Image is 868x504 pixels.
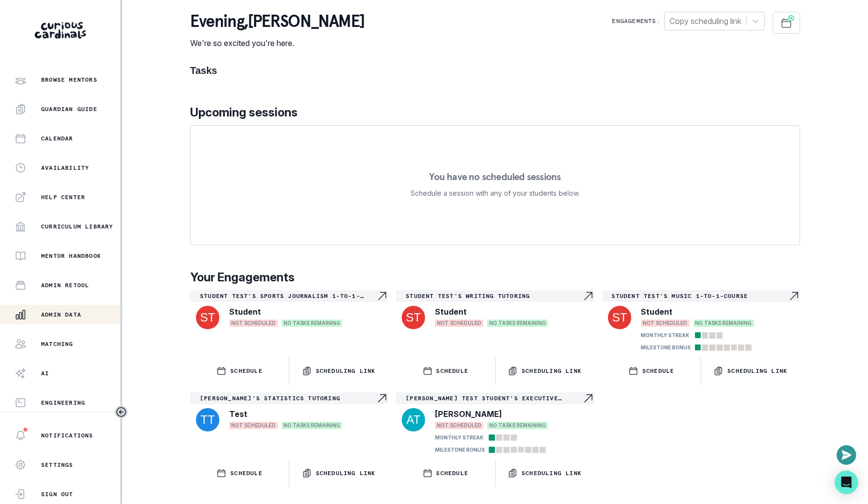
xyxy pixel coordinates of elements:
p: Student [229,306,261,318]
button: Scheduling Link [289,459,388,487]
a: Student Test's Music 1-to-1-courseNavigate to engagement pageStudentNOT SCHEDULEDNO TASKS REMAINI... [602,290,800,353]
img: Curious Cardinals Logo [35,22,86,39]
p: SCHEDULE [230,469,262,477]
span: NOT SCHEDULED [229,422,278,429]
p: Engineering [41,399,85,407]
div: Open Intercom Messenger [835,471,858,494]
p: Scheduling Link [316,469,376,477]
p: Scheduling Link [521,469,582,477]
p: SCHEDULE [436,367,469,375]
p: Curriculum Library [41,223,113,230]
button: SCHEDULE [396,357,495,385]
p: Engagements: [612,17,660,25]
p: Notifications [41,432,93,439]
p: Test [229,408,247,420]
p: Student Test's Writing tutoring [406,292,582,300]
p: We're so excited you're here. [190,37,364,49]
span: NO TASKS REMAINING [487,422,548,429]
p: Calendar [41,135,73,142]
p: MONTHLY STREAK [641,332,690,339]
p: SCHEDULE [436,469,469,477]
svg: Navigate to engagement page [583,290,594,302]
p: Student Test's Sports Journalism 1-to-1-course [200,292,376,300]
button: Scheduling Link [289,357,388,385]
button: Scheduling Link [496,357,594,385]
a: Student Test's Writing tutoringNavigate to engagement pageStudentNOT SCHEDULEDNO TASKS REMAINING [396,290,594,331]
p: Scheduling Link [316,367,376,375]
img: svg [196,408,219,432]
p: MILESTONE BONUS [435,446,485,454]
p: Schedule a session with any of your students below. [411,187,580,199]
p: [PERSON_NAME] test student's Executive Function tutoring [406,394,582,402]
h1: Tasks [190,65,800,76]
button: SCHEDULE [602,357,701,385]
button: SCHEDULE [190,357,289,385]
svg: Navigate to engagement page [376,290,388,302]
p: Mentor Handbook [41,252,101,260]
span: NO TASKS REMAINING [282,320,342,327]
p: Upcoming sessions [190,104,800,121]
p: Browse Mentors [41,76,97,84]
p: Help Center [41,193,85,201]
p: Availability [41,164,89,172]
span: NO TASKS REMAINING [282,422,342,429]
p: evening , [PERSON_NAME] [190,12,364,31]
button: Schedule Sessions [773,12,800,34]
p: Matching [41,340,73,348]
p: Scheduling Link [727,367,787,375]
p: AI [41,369,49,377]
p: [PERSON_NAME]'s Statistics tutoring [200,394,376,402]
p: Scheduling Link [521,367,582,375]
p: MILESTONE BONUS [641,344,691,351]
p: Student Test's Music 1-to-1-course [612,292,788,300]
span: NOT SCHEDULED [229,320,278,327]
p: You have no scheduled sessions [429,172,561,182]
p: MONTHLY STREAK [435,434,483,441]
button: SCHEDULE [190,459,289,487]
p: SCHEDULE [230,367,262,375]
p: Admin Data [41,311,81,319]
span: NOT SCHEDULED [435,320,483,327]
p: Sign Out [41,490,73,498]
svg: Navigate to engagement page [376,392,388,404]
p: Settings [41,461,73,469]
span: NOT SCHEDULED [641,320,690,327]
svg: Navigate to engagement page [583,392,594,404]
p: Student [641,306,673,318]
p: Student [435,306,467,318]
button: Scheduling Link [496,459,594,487]
button: Open or close messaging widget [837,445,856,465]
img: svg [608,306,631,329]
span: NO TASKS REMAINING [487,320,548,327]
p: [PERSON_NAME] [435,408,502,420]
img: svg [402,306,425,329]
a: Student Test's Sports Journalism 1-to-1-courseNavigate to engagement pageStudentNOT SCHEDULEDNO T... [190,290,388,331]
span: NOT SCHEDULED [435,422,483,429]
a: [PERSON_NAME] test student's Executive Function tutoringNavigate to engagement page[PERSON_NAME]N... [396,392,594,456]
p: Your Engagements [190,269,800,286]
p: SCHEDULE [642,367,674,375]
p: Guardian Guide [41,105,97,113]
button: SCHEDULE [396,459,495,487]
img: svg [196,306,219,329]
p: Admin Retool [41,281,89,289]
button: Scheduling Link [701,357,800,385]
button: Toggle sidebar [115,406,128,418]
span: NO TASKS REMAINING [694,320,754,327]
img: svg [402,408,425,432]
svg: Navigate to engagement page [788,290,800,302]
a: [PERSON_NAME]'s Statistics tutoringNavigate to engagement pageTestNOT SCHEDULEDNO TASKS REMAINING [190,392,388,434]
